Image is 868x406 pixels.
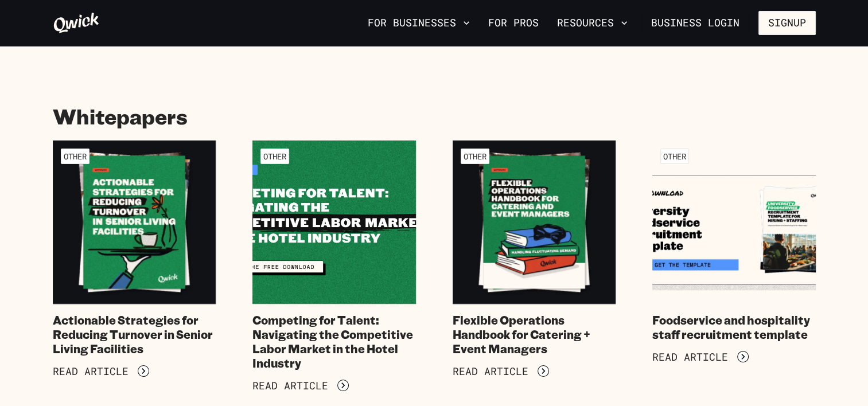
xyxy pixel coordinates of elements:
[53,103,816,129] h1: Whitepapers
[252,140,416,304] img: Competing for Talent: Navigating the Competitive Labor Market in the Hotel Industry
[453,313,616,356] h4: Flexible Operations Handbook for Catering + Event Managers
[461,149,489,164] span: Other
[53,140,216,304] img: Actionable Strategies for Reducing Turnover in Senior Living Facilities
[252,380,328,392] span: Read Article
[53,140,216,392] a: OtherActionable Strategies for Reducing Turnover in Senior Living FacilitiesRead Article
[660,149,689,164] span: Other
[652,313,816,342] h4: Foodservice and hospitality staff recruitment template
[252,140,416,392] a: OtherCompeting for Talent: Navigating the Competitive Labor Market in the Hotel IndustryRead Article
[363,13,474,33] button: For Businesses
[260,149,289,164] span: Other
[641,11,749,35] a: Business Login
[552,13,632,33] button: Resources
[652,140,816,304] img: Foodservice and hospitality staff recruitment template
[453,140,616,304] img: Flexible Operations Handbook for Catering + Event Managers
[53,313,216,356] h4: Actionable Strategies for Reducing Turnover in Senior Living Facilities
[53,365,129,378] span: Read Article
[61,149,89,164] span: Other
[484,13,543,33] a: For Pros
[252,313,416,370] h4: Competing for Talent: Navigating the Competitive Labor Market in the Hotel Industry
[453,365,528,378] span: Read Article
[453,140,616,392] a: OtherFlexible Operations Handbook for Catering + Event ManagersRead Article
[652,351,728,364] span: Read Article
[758,11,816,35] button: Signup
[652,140,816,392] a: OtherFoodservice and hospitality staff recruitment templateRead Article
